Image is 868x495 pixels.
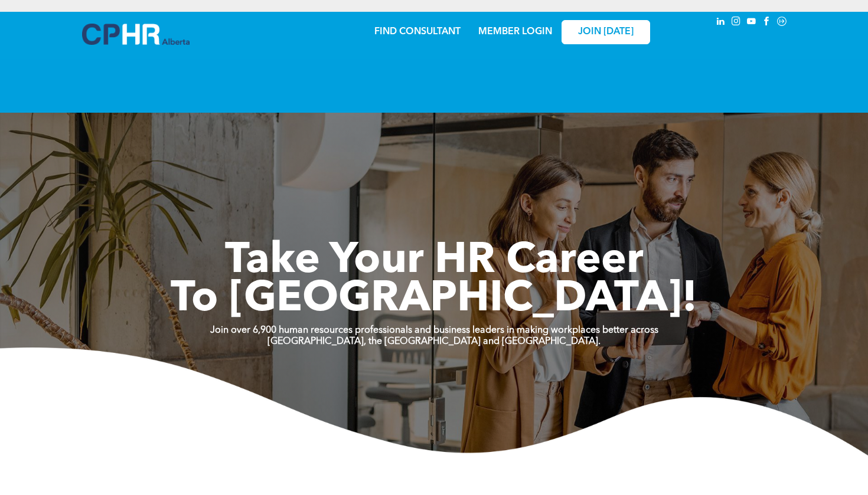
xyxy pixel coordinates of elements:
[745,15,758,31] a: youtube
[267,337,601,346] strong: [GEOGRAPHIC_DATA], the [GEOGRAPHIC_DATA] and [GEOGRAPHIC_DATA].
[171,278,697,321] span: To [GEOGRAPHIC_DATA]!
[225,240,644,283] span: Take Your HR Career
[210,326,658,335] strong: Join over 6,900 human resources professionals and business leaders in making workplaces better ac...
[82,24,190,45] img: A blue and white logo for cp alberta
[374,27,461,37] a: FIND CONSULTANT
[478,27,552,37] a: MEMBER LOGIN
[760,15,773,31] a: facebook
[729,15,742,31] a: instagram
[578,27,634,38] span: JOIN [DATE]
[775,15,788,31] a: Social network
[714,15,727,31] a: linkedin
[562,20,650,44] a: JOIN [DATE]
